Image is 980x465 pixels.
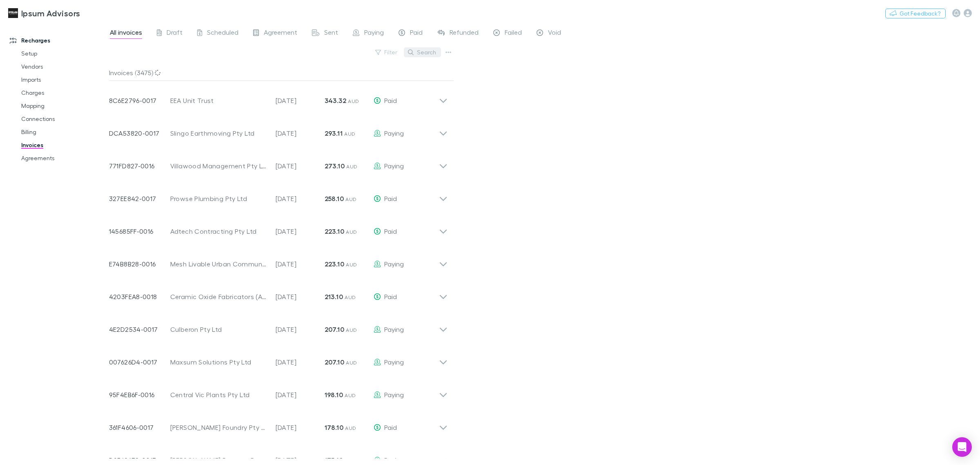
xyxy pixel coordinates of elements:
[170,259,267,269] div: Mesh Livable Urban Communities Pty Ltd
[21,8,80,18] h3: Ipsum Advisors
[325,293,343,301] strong: 213.10
[13,86,115,99] a: Charges
[13,99,115,112] a: Mapping
[276,161,325,171] p: [DATE]
[2,34,115,47] a: Recharges
[548,28,561,39] span: Void
[13,60,115,73] a: Vendors
[325,260,344,268] strong: 223.10
[384,129,404,137] span: Paying
[170,423,267,432] div: [PERSON_NAME] Foundry Pty Ltd
[404,47,441,57] button: Search
[207,28,238,39] span: Scheduled
[102,244,454,277] div: E74B8B28-0016Mesh Livable Urban Communities Pty Ltd[DATE]223.10 AUDPaying
[276,226,325,236] p: [DATE]
[170,455,267,465] div: [PERSON_NAME] Property Pty Ltd
[885,9,946,18] button: Got Feedback?
[325,391,343,399] strong: 198.10
[109,128,170,138] p: DCA53820-0017
[384,358,404,366] span: Paying
[384,325,404,333] span: Paying
[348,98,359,104] span: AUD
[109,226,170,236] p: 145685FF-0016
[276,324,325,334] p: [DATE]
[170,357,267,367] div: Maxsum Solutions Pty Ltd
[13,47,115,60] a: Setup
[346,327,357,333] span: AUD
[109,194,170,203] p: 327EE842-0017
[109,161,170,171] p: 771FD827-0016
[325,162,345,170] strong: 273.10
[276,357,325,367] p: [DATE]
[8,8,18,18] img: Ipsum Advisors's Logo
[325,129,343,137] strong: 293.11
[364,28,384,39] span: Paying
[170,128,267,138] div: Slingo Earthmoving Pty Ltd
[345,196,356,202] span: AUD
[276,292,325,302] p: [DATE]
[13,112,115,125] a: Connections
[346,262,357,268] span: AUD
[346,229,357,235] span: AUD
[952,437,972,457] div: Open Intercom Messenger
[324,28,338,39] span: Sent
[276,259,325,269] p: [DATE]
[346,360,357,366] span: AUD
[264,28,297,39] span: Agreement
[109,423,170,432] p: 361F4606-0017
[170,292,267,302] div: Ceramic Oxide Fabricators (Aust) Pty Ltd
[109,324,170,334] p: 4E2D2534-0017
[109,96,170,105] p: 8C6E2796-0017
[384,456,404,464] span: Paying
[102,342,454,375] div: 007626D4-0017Maxsum Solutions Pty Ltd[DATE]207.10 AUDPaying
[170,390,267,400] div: Central Vic Plants Pty Ltd
[110,28,142,39] span: All invoices
[505,28,522,39] span: Failed
[345,392,356,398] span: AUD
[109,390,170,400] p: 95F4EB6F-0016
[410,28,423,39] span: Paid
[109,259,170,269] p: E74B8B28-0016
[276,96,325,105] p: [DATE]
[325,325,344,333] strong: 207.10
[102,408,454,440] div: 361F4606-0017[PERSON_NAME] Foundry Pty Ltd[DATE]178.10 AUDPaid
[109,292,170,302] p: 4203FEA8-0018
[345,425,356,431] span: AUD
[13,139,115,152] a: Invoices
[167,28,183,39] span: Draft
[13,125,115,139] a: Billing
[102,212,454,244] div: 145685FF-0016Adtech Contracting Pty Ltd[DATE]223.10 AUDPaid
[276,128,325,138] p: [DATE]
[325,423,343,431] strong: 178.10
[325,358,344,366] strong: 207.10
[109,455,170,465] p: D9F62478-0017
[346,163,357,170] span: AUD
[325,227,344,235] strong: 223.10
[13,73,115,86] a: Imports
[325,194,344,203] strong: 258.10
[450,28,479,39] span: Refunded
[102,146,454,179] div: 771FD827-0016Villawood Management Pty Ltd[DATE]273.10 AUDPaying
[102,114,454,146] div: DCA53820-0017Slingo Earthmoving Pty Ltd[DATE]293.11 AUDPaying
[384,293,397,300] span: Paid
[384,194,397,202] span: Paid
[384,162,404,170] span: Paying
[371,47,402,57] button: Filter
[384,96,397,104] span: Paid
[384,391,404,398] span: Paying
[170,96,267,105] div: EEA Unit Trust
[13,152,115,165] a: Agreements
[276,194,325,203] p: [DATE]
[102,277,454,310] div: 4203FEA8-0018Ceramic Oxide Fabricators (Aust) Pty Ltd[DATE]213.10 AUDPaid
[345,458,356,464] span: AUD
[109,357,170,367] p: 007626D4-0017
[170,161,267,171] div: Villawood Management Pty Ltd
[102,375,454,408] div: 95F4EB6F-0016Central Vic Plants Pty Ltd[DATE]198.10 AUDPaying
[384,423,397,431] span: Paid
[3,3,85,23] a: Ipsum Advisors
[170,194,267,203] div: Prowse Plumbing Pty Ltd
[384,260,404,268] span: Paying
[276,455,325,465] p: [DATE]
[102,310,454,342] div: 4E2D2534-0017Culberon Pty Ltd[DATE]207.10 AUDPaying
[102,179,454,212] div: 327EE842-0017Prowse Plumbing Pty Ltd[DATE]258.10 AUDPaid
